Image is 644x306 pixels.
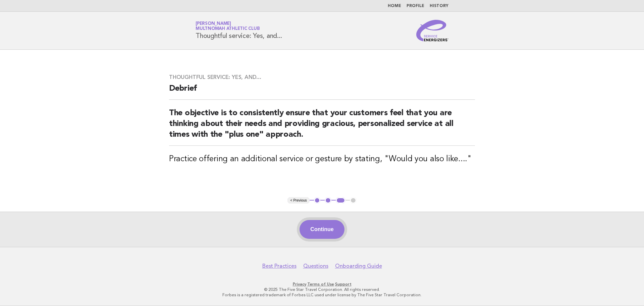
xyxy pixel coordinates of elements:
h2: Debrief [169,83,475,100]
h2: The objective is to consistently ensure that your customers feel that you are thinking about thei... [169,108,475,146]
a: [PERSON_NAME]Multnomah Athletic Club [196,21,260,31]
img: Service Energizers [416,20,448,41]
button: Continue [300,220,344,239]
button: 3 [336,197,345,204]
a: Questions [303,263,328,269]
span: Multnomah Athletic Club [196,27,260,31]
p: Forbes is a registered trademark of Forbes LLC used under license by The Five Star Travel Corpora... [117,292,527,298]
a: History [430,4,448,8]
a: Support [335,282,352,287]
a: Terms of Use [307,282,334,287]
a: Best Practices [262,263,297,269]
a: Onboarding Guide [335,263,382,269]
a: Privacy [293,282,306,287]
a: Profile [407,4,424,8]
h1: Thoughtful service: Yes, and... [196,22,282,39]
a: Home [388,4,401,8]
p: · · [117,281,527,287]
button: < Previous [287,197,309,204]
button: 1 [314,197,321,204]
h3: Thoughtful service: Yes, and... [169,74,475,81]
h3: Practice offering an additional service or gesture by stating, "Would you also like...." [169,154,475,165]
button: 2 [325,197,331,204]
p: © 2025 The Five Star Travel Corporation. All rights reserved. [117,287,527,292]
